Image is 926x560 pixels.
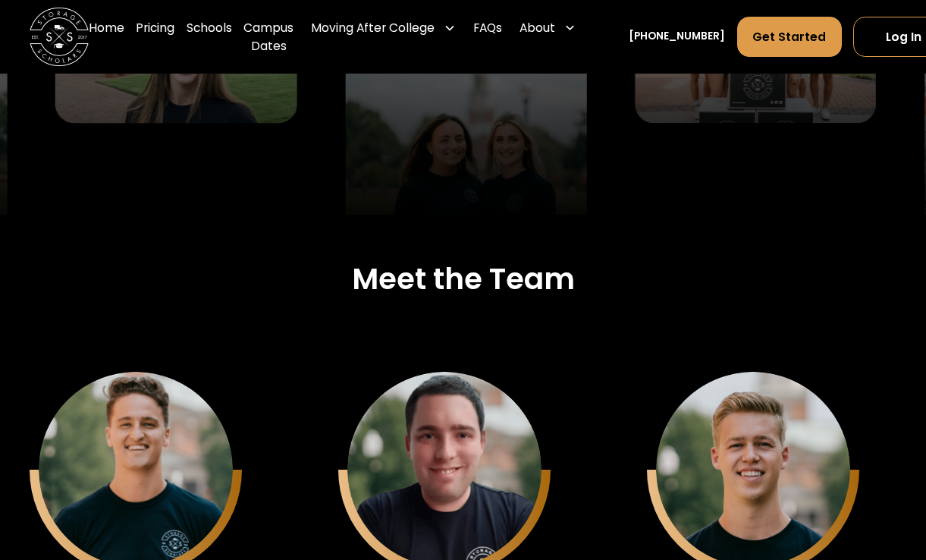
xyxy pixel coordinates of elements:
a: Pricing [136,8,174,67]
a: FAQs [473,8,502,67]
a: home [30,8,89,67]
a: [PHONE_NUMBER] [629,29,725,44]
a: Home [89,8,124,67]
a: Schools [187,8,232,67]
img: Storage Scholars team members [345,56,587,238]
img: Storage Scholars main logo [30,8,89,67]
div: Moving After College [311,19,435,36]
h3: Meet the Team [352,262,575,297]
a: Campus Dates [243,8,293,67]
div: About [520,19,555,36]
div: Moving After College [306,8,462,49]
div: About [513,8,582,49]
a: Get Started [737,17,842,57]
